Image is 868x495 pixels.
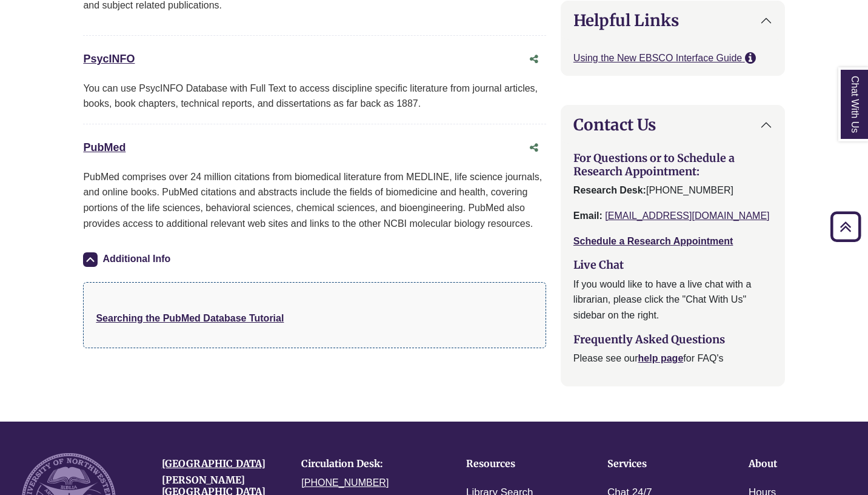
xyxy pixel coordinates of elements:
[826,218,865,235] a: Back to Top
[573,152,772,178] h3: For Questions or to Schedule a Research Appointment:
[573,258,772,272] h3: Live Chat
[301,477,389,488] a: [PHONE_NUMBER]
[573,183,772,198] p: [PHONE_NUMBER]
[573,53,745,63] a: Using the New EBSCO Interface Guide
[573,236,733,246] a: Schedule a Research Appointment
[638,353,684,363] a: help page
[749,458,836,470] h4: About
[573,333,772,346] h3: Frequently Asked Questions
[573,277,772,323] p: If you would like to have a live chat with a librarian, please click the "Chat With Us" sidebar o...
[301,458,427,470] h4: Circulation Desk:
[522,48,546,71] button: Share this database
[561,1,784,39] button: Helpful Links
[466,458,554,470] h4: Resources
[607,458,695,470] h4: Services
[605,210,769,221] a: [EMAIL_ADDRESS][DOMAIN_NAME]
[522,136,546,160] button: Share this database
[96,313,284,323] a: Searching the PubMed Database Tutorial
[83,141,125,153] a: PubMed
[83,169,546,231] p: PubMed comprises over 24 million citations from biomedical literature from MEDLINE, life science ...
[83,53,135,65] a: PsycINFO
[561,106,784,144] button: Contact Us
[83,251,174,268] button: Additional Info
[573,185,646,195] strong: Research Desk:
[162,457,265,470] a: [GEOGRAPHIC_DATA]
[573,210,603,221] strong: Email:
[83,81,546,112] div: You can use PsycINFO Database with Full Text to access discipline specific literature from journa...
[573,351,772,366] p: Please see our for FAQ's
